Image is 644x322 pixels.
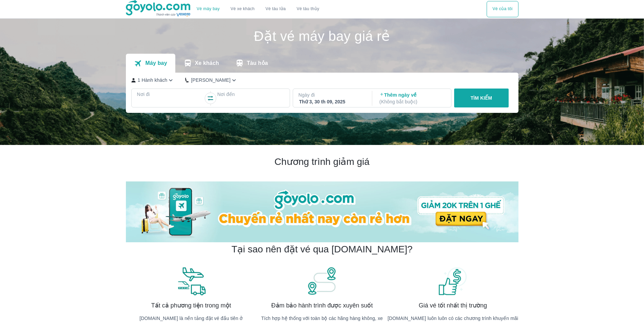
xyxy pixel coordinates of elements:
p: Tàu hỏa [247,60,268,67]
div: choose transportation mode [487,1,518,17]
h2: Tại sao nên đặt vé qua [DOMAIN_NAME]? [231,243,413,255]
h1: Đặt vé máy bay giá rẻ [126,29,518,43]
p: 1 Hành khách [138,77,168,83]
button: Vé tàu thủy [291,1,325,17]
h2: Chương trình giảm giá [126,156,518,168]
p: ( Không bắt buộc ) [379,98,445,105]
p: [PERSON_NAME] [191,77,230,83]
a: Vé máy bay [197,6,220,11]
span: Đảm bảo hành trình được xuyên suốt [271,301,373,309]
p: Nơi đi [137,91,204,98]
img: banner [176,266,206,296]
a: Vé tàu lửa [260,1,291,17]
div: Thứ 3, 30 th 09, 2025 [299,98,365,105]
img: banner-home [126,181,518,242]
a: Vé xe khách [230,6,254,11]
p: Máy bay [145,60,167,67]
p: TÌM KIẾM [470,95,492,101]
img: banner [438,266,468,296]
p: Nơi đến [217,91,284,98]
img: banner [307,266,337,296]
button: [PERSON_NAME] [185,77,238,84]
span: Giá vé tốt nhất thị trường [419,301,487,309]
span: Tất cả phương tiện trong một [151,301,231,309]
p: Xe khách [195,60,219,67]
button: Vé của tôi [487,1,518,17]
p: Thêm ngày về [379,92,445,105]
div: choose transportation mode [191,1,325,17]
div: transportation tabs [126,54,276,73]
p: Ngày đi [298,92,365,98]
button: 1 Hành khách [131,77,175,84]
button: TÌM KIẾM [454,89,509,107]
